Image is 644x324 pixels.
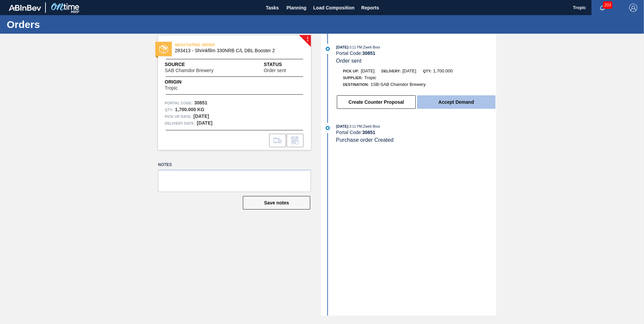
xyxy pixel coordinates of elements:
strong: 30851 [362,130,375,135]
img: atual [326,47,330,51]
span: Delivery Date: [165,120,195,127]
strong: 1,700.000 KG [175,107,204,112]
span: Tasks [265,4,280,12]
button: Save notes [243,196,310,209]
span: SAB Chamdor Brewery [165,68,214,73]
div: Portal Code: [336,51,496,56]
span: Pick up: [343,69,359,73]
span: 203 [603,1,612,9]
span: Order sent [336,58,362,64]
div: Portal Code: [336,130,496,135]
span: [DATE] [336,45,348,49]
h1: Orders [7,21,126,28]
span: : Zweli Booi [362,124,380,128]
button: Notifications [591,3,613,12]
span: 1,700.000 [433,68,453,73]
span: Load Composition [313,4,355,12]
span: NEGOTIATING ORDER [175,41,269,48]
strong: [DATE] [193,114,209,119]
span: Pick up Date: [165,113,192,120]
span: Qty : [165,106,173,113]
div: Go to Load Composition [269,134,286,147]
strong: 30851 [362,51,375,56]
span: Delivery: [381,69,400,73]
span: [DATE] [336,124,348,128]
span: Order sent [264,68,286,73]
span: Supplier: [343,76,363,80]
img: status [159,45,168,54]
span: [DATE] [402,68,416,73]
span: Source [165,61,234,68]
span: Origin [165,78,194,86]
label: Notes [158,160,311,170]
button: Accept Demand [417,95,495,109]
img: atual [326,126,330,130]
span: Status [264,61,304,68]
img: Logout [629,4,637,12]
span: Portal Code: [165,100,193,106]
span: [DATE] [361,68,375,73]
span: Destination: [343,83,369,87]
span: Qty: [423,69,431,73]
button: Create Counter Proposal [337,95,416,109]
span: Reports [361,4,379,12]
span: Planning [287,4,307,12]
span: 283413 - Shrinkfilm 330NRB C/L DBL Booster 2 [175,48,297,53]
span: Purchase order Created [336,137,394,143]
span: - 3:11 PM [348,45,362,49]
span: 1SB-SAB Chamdor Brewery [371,82,425,87]
span: Tropic [364,75,377,80]
span: : Zweli Booi [362,45,380,49]
strong: 30851 [194,100,207,105]
span: Tropic [165,86,178,91]
span: - 3:11 PM [348,125,362,128]
img: TNhmsLtSVTkK8tSr43FrP2fwEKptu5GPRR3wAAAABJRU5ErkJggg== [9,5,41,11]
strong: [DATE] [197,120,212,126]
div: Inform order change [287,134,303,147]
